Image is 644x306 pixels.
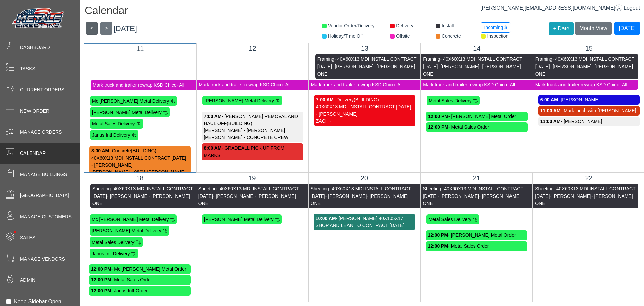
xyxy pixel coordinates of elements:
span: - [PERSON_NAME] [550,193,591,199]
span: Framing [535,56,552,62]
span: - [PERSON_NAME] [437,193,479,199]
span: Metal Sales Delivery [92,239,135,245]
div: - [PERSON_NAME] REMOVAL AND HAUL OFF [204,113,301,127]
span: - 40X60X13 MDI INSTALL CONTRACT [DATE] [198,186,299,199]
span: Manage Customers [20,213,72,220]
span: Metal Sales Delivery [428,217,471,222]
span: Sheeting [423,186,441,191]
span: Mark truck and trailer rewrap KSD Chico [311,82,395,87]
strong: 12:00 PM [91,288,111,293]
div: 40X60X13 MDI INSTALL CONTRACT [DATE] - [PERSON_NAME] [316,103,413,118]
span: - 40X60X13 MDI INSTALL CONTRACT [DATE] [317,56,416,69]
span: [PERSON_NAME] Metal Delivery [92,110,162,115]
span: Janus Intl Delivery [92,132,130,138]
div: [PERSON_NAME] - [PERSON_NAME] [204,127,301,134]
span: - [PERSON_NAME] ONE [199,64,296,77]
span: - 40X60X13 MDI INSTALL CONTRACT [DATE] [535,56,634,69]
span: - [PERSON_NAME] [438,64,479,69]
span: (BUILDING) [131,148,156,154]
span: Concrete [442,33,461,39]
span: Manage Orders [20,129,62,136]
span: Framing [317,56,334,62]
span: Metal Sales Delivery [429,98,472,103]
div: - Mark lunch with [PERSON_NAME] [540,107,638,114]
span: Framing [199,56,216,62]
div: 14 [426,43,527,53]
div: 40X60X13 MDI INSTALL CONTRACT [DATE] - [PERSON_NAME] [91,155,189,169]
strong: 10:00 AM [316,216,336,221]
span: - 40X60X13 MDI INSTALL CONTRACT [DATE] [423,186,523,199]
span: Current Orders [20,86,64,93]
div: - [PERSON_NAME] 40X105X17 SHOP AND LEAN TO CONTRACT [DATE] [316,215,413,229]
span: - All [283,82,290,87]
div: - [PERSON_NAME] Metal Order [428,113,525,120]
div: - [PERSON_NAME] [540,96,638,103]
strong: 12:00 PM [428,124,448,130]
div: - Mc [PERSON_NAME] Metal Order [91,266,189,273]
div: 20 [314,173,415,183]
span: Metal Sales Delivery [92,121,135,126]
span: Mark truck and trailer rewrap KSD Chico [423,82,507,87]
span: Mc [PERSON_NAME] Metal Delivery [92,98,169,103]
span: - [PERSON_NAME] [101,64,143,70]
strong: 12:00 PM [428,243,448,249]
strong: 11:00 AM [540,108,561,113]
span: Sales [20,234,35,242]
span: Framing [86,57,103,62]
span: Calendar [20,150,46,157]
a: [PERSON_NAME][EMAIL_ADDRESS][DOMAIN_NAME] [480,5,622,11]
span: - [PERSON_NAME] [107,193,149,199]
span: - All [395,82,402,87]
span: - 40X60X13 MDI INSTALL CONTRACT [DATE] [311,186,411,199]
div: - [PERSON_NAME] [540,118,638,125]
span: Vendor Order/Delivery [328,23,375,28]
label: Keep Sidebar Open [14,298,61,306]
div: [PERSON_NAME] - 08/01 [PERSON_NAME] ran loads of base rock for job [91,169,189,183]
div: 22 [538,173,640,183]
button: [DATE] [614,22,640,35]
div: [PERSON_NAME] - CONCRETE CREW [204,134,301,141]
span: - 40X60X13 MDI INSTALL CONTRACT [DATE] [423,56,522,69]
span: - 40X60X13 MDI INSTALL CONTRACT [DATE] [86,57,185,70]
span: - [PERSON_NAME] [550,64,592,69]
span: Sheeting [311,186,329,191]
span: [PERSON_NAME] Metal Delivery [204,217,274,222]
span: New Order [20,107,49,115]
span: Manage Vendors [20,256,65,263]
div: - GRADEALL PICK UP FROM MARKS [204,145,301,159]
span: - All [177,82,184,88]
span: Manage Buildings [20,171,67,178]
span: Mark truck and trailer rewrap KSD Chico [93,82,177,88]
div: 19 [201,173,303,183]
strong: 12:00 PM [428,114,448,119]
span: - [PERSON_NAME] ONE [423,64,521,77]
span: (BUILDING) [354,97,379,102]
span: - [PERSON_NAME] ONE [86,64,184,77]
span: Month View [579,25,607,31]
span: - [PERSON_NAME] [332,64,374,69]
span: Framing [423,56,440,62]
strong: 8:00 AM [204,145,221,151]
span: Delivery [396,23,413,28]
span: [PERSON_NAME] Metal Delivery [92,228,161,233]
span: [GEOGRAPHIC_DATA] [20,192,69,199]
strong: 12:00 PM [91,266,111,272]
h1: Calendar [85,4,644,19]
div: - Metal Sales Order [428,243,525,250]
div: 13 [314,43,415,53]
span: - All [507,82,515,87]
strong: 12:00 PM [91,277,111,282]
div: - Janus Intl Order [91,287,189,294]
span: - 40X60X13 MDI INSTALL CONTRACT [DATE] [92,186,193,199]
button: < [86,22,98,35]
div: 15 [538,43,640,53]
div: 21 [426,173,527,183]
span: - 40X60X13 MDI INSTALL CONTRACT [DATE] [199,56,298,69]
img: Metals Direct Inc Logo [10,6,67,31]
span: Tasks [20,65,35,72]
span: Offsite [396,33,410,39]
span: Admin [20,277,35,284]
span: - [PERSON_NAME] [213,64,255,69]
strong: 7:00 AM [204,114,221,119]
span: • [6,221,23,243]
